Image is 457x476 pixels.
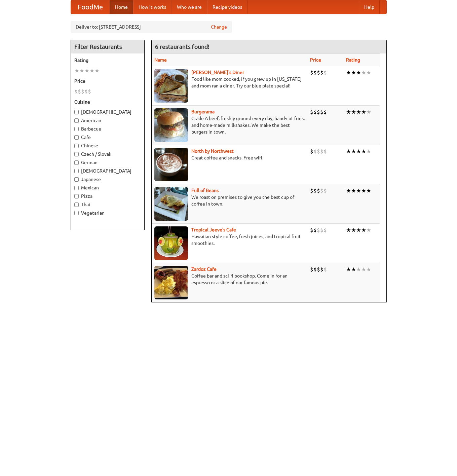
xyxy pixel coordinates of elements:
[74,127,79,131] input: Barbecue
[351,148,356,155] li: ★
[320,187,323,194] li: $
[79,67,84,74] li: ★
[310,69,313,76] li: $
[310,57,321,63] a: Price
[191,266,217,272] a: Zardoz Cafe
[154,57,167,63] a: Name
[74,125,141,132] label: Barbecue
[74,110,79,114] input: [DEMOGRAPHIC_DATA]
[191,109,215,114] a: Burgerama
[74,177,79,182] input: Japanese
[74,176,141,183] label: Japanese
[361,148,366,155] li: ★
[317,148,320,155] li: $
[81,88,84,95] li: $
[207,0,247,14] a: Recipe videos
[78,88,81,95] li: $
[346,226,351,234] li: ★
[313,187,317,194] li: $
[346,187,351,194] li: ★
[154,266,188,299] img: zardoz.jpg
[320,148,323,155] li: $
[317,226,320,234] li: $
[356,187,361,194] li: ★
[154,233,305,247] p: Hawaiian style coffee, fresh juices, and tropical fruit smoothies.
[346,266,351,273] li: ★
[74,117,141,124] label: American
[361,69,366,76] li: ★
[155,43,210,50] ng-pluralize: 6 restaurants found!
[323,187,327,194] li: $
[323,108,327,116] li: $
[74,152,79,156] input: Czech / Slovak
[313,266,317,273] li: $
[133,0,172,14] a: How it works
[323,266,327,273] li: $
[74,88,78,95] li: $
[74,184,141,191] label: Mexican
[359,0,380,14] a: Help
[320,266,323,273] li: $
[74,109,141,115] label: [DEMOGRAPHIC_DATA]
[74,134,141,141] label: Cafe
[361,108,366,116] li: ★
[366,69,371,76] li: ★
[74,193,141,199] label: Pizza
[317,108,320,116] li: $
[110,0,133,14] a: Home
[154,115,305,135] p: Grade A beef, freshly ground every day, hand-cut fries, and home-made milkshakes. We make the bes...
[74,201,141,208] label: Thai
[320,108,323,116] li: $
[366,108,371,116] li: ★
[323,148,327,155] li: $
[74,160,79,165] input: German
[211,24,227,30] a: Change
[323,69,327,76] li: $
[366,266,371,273] li: ★
[74,211,79,215] input: Vegetarian
[191,70,244,75] a: [PERSON_NAME]'s Diner
[366,226,371,234] li: ★
[154,154,305,161] p: Great coffee and snacks. Free wifi.
[356,266,361,273] li: ★
[74,159,141,166] label: German
[74,99,141,105] h5: Cuisine
[154,226,188,260] img: jeeves.jpg
[351,69,356,76] li: ★
[366,187,371,194] li: ★
[74,57,141,64] h5: Rating
[346,148,351,155] li: ★
[191,148,234,154] a: North by Northwest
[320,226,323,234] li: $
[361,226,366,234] li: ★
[317,187,320,194] li: $
[74,78,141,84] h5: Price
[310,108,313,116] li: $
[356,148,361,155] li: ★
[191,188,219,193] a: Full of Beans
[361,266,366,273] li: ★
[351,187,356,194] li: ★
[74,142,141,149] label: Chinese
[351,266,356,273] li: ★
[313,69,317,76] li: $
[346,69,351,76] li: ★
[74,118,79,123] input: American
[366,148,371,155] li: ★
[310,226,313,234] li: $
[154,108,188,142] img: burgerama.jpg
[317,266,320,273] li: $
[310,148,313,155] li: $
[356,69,361,76] li: ★
[361,187,366,194] li: ★
[191,227,236,232] b: Tropical Jeeve's Cafe
[346,108,351,116] li: ★
[74,186,79,190] input: Mexican
[356,226,361,234] li: ★
[154,76,305,89] p: Food like mom cooked, if you grew up in [US_STATE] and mom ran a diner. Try our blue plate special!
